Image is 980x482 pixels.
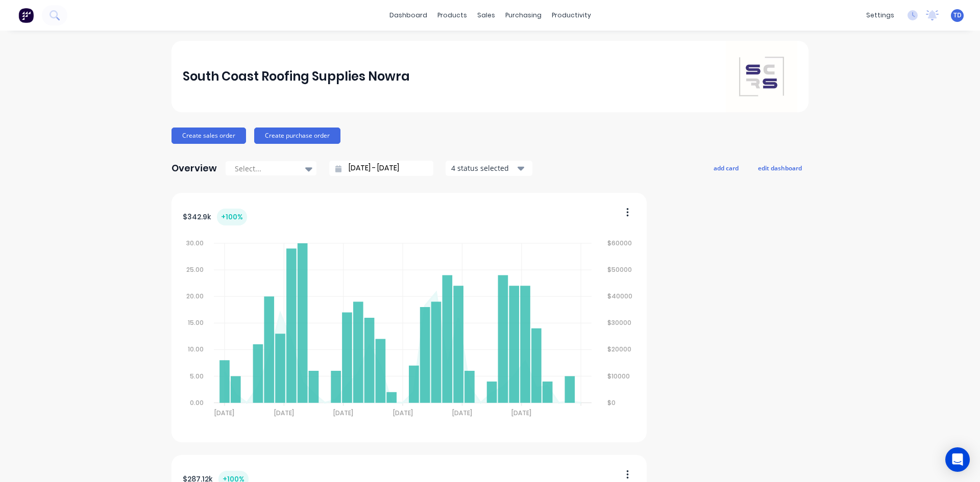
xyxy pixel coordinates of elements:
[608,345,632,354] tspan: $20000
[214,409,234,417] tspan: [DATE]
[452,409,472,417] tspan: [DATE]
[707,161,745,174] button: add card
[861,8,899,23] div: settings
[953,11,962,20] span: TD
[171,158,217,179] div: Overview
[608,239,632,247] tspan: $60000
[217,209,247,225] div: + 100 %
[384,8,432,23] a: dashboard
[186,292,204,300] tspan: 20.00
[446,161,532,176] button: 4 status selected
[472,8,500,23] div: sales
[751,161,808,174] button: edit dashboard
[451,163,516,173] div: 4 status selected
[190,398,204,407] tspan: 0.00
[608,265,632,274] tspan: $50000
[188,318,204,327] tspan: 15.00
[608,398,616,407] tspan: $0
[254,128,340,144] button: Create purchase order
[183,66,410,87] div: South Coast Roofing Supplies Nowra
[608,318,632,327] tspan: $30000
[183,209,247,225] div: $ 342.9k
[171,128,246,144] button: Create sales order
[945,447,970,472] div: Open Intercom Messenger
[18,8,34,23] img: Factory
[500,8,547,23] div: purchasing
[188,345,204,354] tspan: 10.00
[190,372,204,380] tspan: 5.00
[186,265,204,274] tspan: 25.00
[274,409,294,417] tspan: [DATE]
[393,409,413,417] tspan: [DATE]
[333,409,353,417] tspan: [DATE]
[547,8,596,23] div: productivity
[186,239,204,247] tspan: 30.00
[432,8,472,23] div: products
[608,292,633,300] tspan: $40000
[512,409,532,417] tspan: [DATE]
[726,41,797,112] img: South Coast Roofing Supplies Nowra
[608,372,630,380] tspan: $10000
